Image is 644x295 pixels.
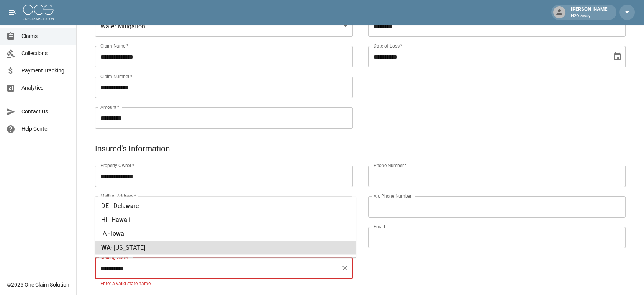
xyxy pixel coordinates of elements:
span: Claims [21,32,70,40]
span: ii [127,216,130,223]
label: Alt. Phone Number [374,193,411,199]
label: Date of Loss [374,43,402,49]
span: HI - Ha [101,216,119,223]
button: Choose date, selected date is Sep 15, 2025 [610,49,625,64]
p: H2O Away [571,13,609,20]
label: Property Owner [100,162,134,169]
p: Enter a valid state name. [100,280,347,288]
span: Help Center [21,125,70,133]
button: Clear [339,263,350,274]
span: WA [101,244,111,251]
span: - [US_STATE] [111,244,145,251]
span: Analytics [21,84,70,92]
div: © 2025 One Claim Solution [7,281,69,288]
span: DE - Dela [101,202,126,210]
span: wa [119,216,127,223]
label: Phone Number [374,162,406,169]
label: Claim Number [100,73,132,80]
span: wa [116,230,124,237]
label: Email [374,223,385,230]
span: Collections [21,49,70,57]
label: Mailing Address [100,193,136,199]
div: Water Mitigation [95,15,353,37]
label: Claim Name [100,43,128,49]
label: Amount [100,104,120,110]
span: Contact Us [21,108,70,116]
span: Payment Tracking [21,67,70,75]
span: IA - Io [101,230,116,237]
img: ocs-logo-white-transparent.png [23,5,54,20]
button: open drawer [5,5,20,20]
span: wa [126,202,134,210]
div: [PERSON_NAME] [568,5,612,19]
span: re [134,202,139,210]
